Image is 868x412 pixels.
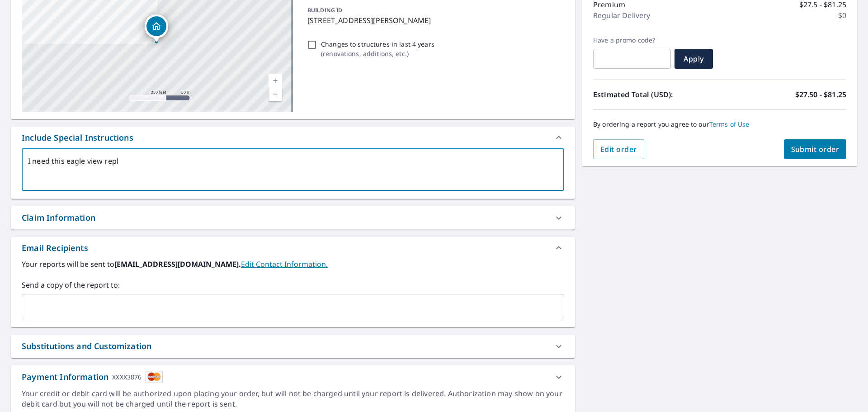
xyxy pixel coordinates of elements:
div: Payment Information [22,371,163,383]
div: Your credit or debit card will be authorized upon placing your order, but will not be charged unt... [22,388,564,409]
div: Dropped pin, building 1, Residential property, 103 E Spring St Anna, IL 62906 [145,14,168,43]
div: Substitutions and Customization [22,340,151,352]
b: [EMAIL_ADDRESS][DOMAIN_NAME]. [114,259,241,269]
p: ( renovations, additions, etc. ) [321,49,434,58]
p: By ordering a report you agree to our [593,120,846,128]
a: EditContactInfo [241,259,328,269]
a: Current Level 17, Zoom In [269,74,282,87]
div: Payment InformationXXXX3876cardImage [11,365,575,388]
a: Current Level 17, Zoom Out [269,87,282,101]
label: Send a copy of the report to: [22,279,564,290]
button: Submit order [784,139,847,159]
div: Claim Information [11,206,575,229]
img: cardImage [146,371,163,383]
textarea: I need this eagle view rep [28,157,558,183]
p: BUILDING ID [307,6,342,14]
div: XXXX3876 [112,371,142,383]
p: Changes to structures in last 4 years [321,39,434,49]
button: Apply [675,49,713,69]
p: $27.50 - $81.25 [795,89,846,100]
span: Apply [682,54,706,64]
p: [STREET_ADDRESS][PERSON_NAME] [307,15,561,26]
label: Your reports will be sent to [22,259,564,270]
span: Edit order [600,144,637,154]
span: Submit order [791,144,840,154]
p: $0 [838,10,846,21]
label: Have a promo code? [593,36,671,44]
div: Email Recipients [22,242,88,254]
div: Include Special Instructions [11,127,575,148]
div: Claim Information [22,212,95,224]
div: Substitutions and Customization [11,335,575,358]
div: Include Special Instructions [22,132,133,144]
p: Regular Delivery [593,10,650,21]
p: Estimated Total (USD): [593,89,720,100]
button: Edit order [593,139,644,159]
div: Email Recipients [11,237,575,259]
a: Terms of Use [709,120,750,128]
